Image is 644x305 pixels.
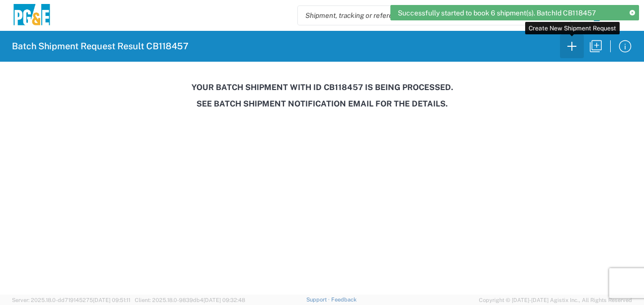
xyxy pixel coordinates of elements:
span: [DATE] 09:32:48 [203,297,245,303]
a: Support [306,297,331,303]
img: pge [12,4,52,27]
h2: Batch Shipment Request Result CB118457 [12,40,188,52]
span: Copyright © [DATE]-[DATE] Agistix Inc., All Rights Reserved [479,296,632,305]
span: Server: 2025.18.0-dd719145275 [12,297,130,303]
input: Shipment, tracking or reference number [298,6,555,25]
h3: Your batch shipment with id CB118457 is being processed. [7,83,637,92]
span: Client: 2025.18.0-9839db4 [135,297,245,303]
span: Successfully started to book 6 shipment(s). BatchId CB118457 [398,8,596,17]
h3: See Batch Shipment Notification email for the details. [7,99,637,108]
a: Feedback [331,297,357,303]
span: [DATE] 09:51:11 [93,297,130,303]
